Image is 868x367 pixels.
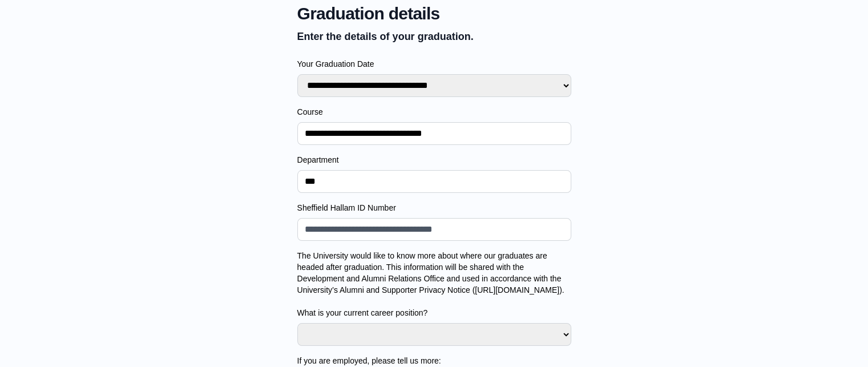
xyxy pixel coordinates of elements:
[297,154,571,166] label: Department
[297,3,571,24] span: Graduation details
[297,202,571,213] label: Sheffield Hallam ID Number
[297,58,571,70] label: Your Graduation Date
[297,250,571,318] label: The University would like to know more about where our graduates are headed after graduation. Thi...
[297,106,571,118] label: Course
[297,29,571,45] p: Enter the details of your graduation.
